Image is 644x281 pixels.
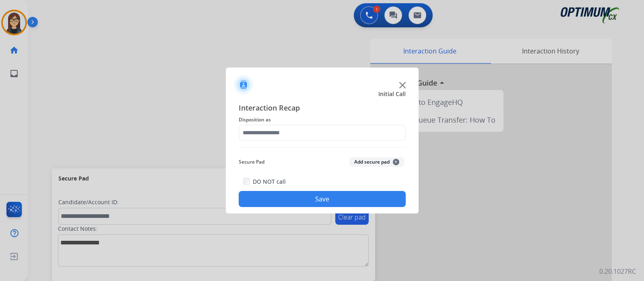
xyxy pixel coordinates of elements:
span: + [393,159,399,165]
button: Save [239,191,406,207]
span: Secure Pad [239,157,264,167]
img: contactIcon [234,75,253,94]
img: contact-recap-line.svg [239,147,406,148]
label: DO NOT call [253,178,286,186]
button: Add secure pad+ [349,157,404,167]
span: Disposition as [239,115,406,125]
span: Interaction Recap [239,102,406,115]
span: Initial Call [378,90,406,98]
p: 0.20.1027RC [599,267,636,276]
